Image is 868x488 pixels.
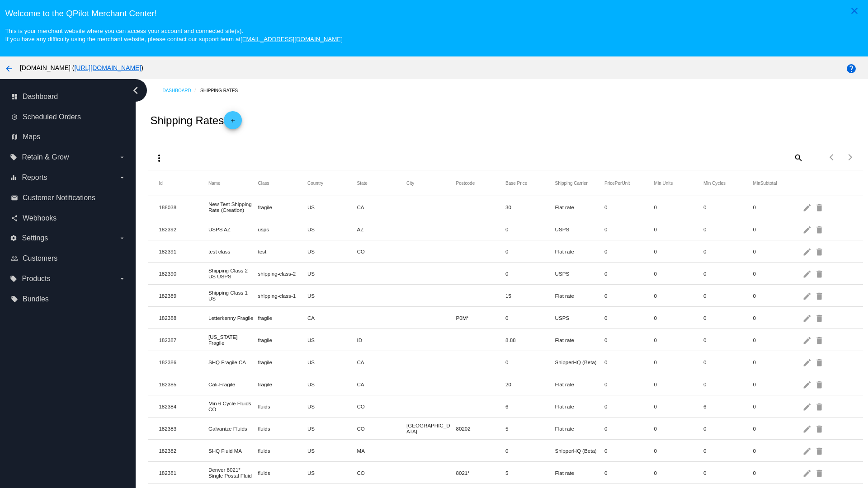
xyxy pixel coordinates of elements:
[258,357,307,367] mat-cell: fragile
[505,357,555,367] mat-cell: 0
[604,379,654,389] mat-cell: 0
[604,423,654,434] mat-cell: 0
[23,295,49,303] span: Bundles
[258,423,307,434] mat-cell: fluids
[118,154,126,161] i: arrow_drop_down
[753,224,803,235] mat-cell: 0
[357,423,406,434] mat-cell: CO
[823,148,841,166] button: Previous page
[258,246,307,257] mat-cell: test
[815,444,826,458] mat-icon: delete
[159,446,208,456] mat-cell: 182382
[357,180,367,186] button: Change sorting for State
[227,117,238,128] mat-icon: add
[22,234,48,242] span: Settings
[654,379,704,389] mat-cell: 0
[159,357,208,367] mat-cell: 182386
[307,357,357,367] mat-cell: US
[208,423,258,434] mat-cell: Galvanize Fluids
[604,313,654,323] mat-cell: 0
[846,63,857,74] mat-icon: help
[802,422,813,436] mat-icon: edit
[208,265,258,282] mat-cell: Shipping Class 2 US USPS
[555,224,605,235] mat-cell: USPS
[11,130,126,144] a: map Maps
[208,246,258,257] mat-cell: test class
[802,222,813,236] mat-icon: edit
[258,446,307,456] mat-cell: fluids
[815,466,826,480] mat-icon: delete
[654,291,704,301] mat-cell: 0
[703,291,753,301] mat-cell: 0
[753,313,803,323] mat-cell: 0
[307,291,357,301] mat-cell: US
[753,268,803,279] mat-cell: 0
[23,254,57,263] span: Customers
[555,313,605,323] mat-cell: USPS
[22,153,69,161] span: Retain & Grow
[802,444,813,458] mat-icon: edit
[159,335,208,345] mat-cell: 182387
[604,335,654,345] mat-cell: 0
[505,246,555,257] mat-cell: 0
[815,289,826,303] mat-icon: delete
[208,287,258,304] mat-cell: Shipping Class 1 US
[505,446,555,456] mat-cell: 0
[307,313,357,323] mat-cell: CA
[118,235,126,242] i: arrow_drop_down
[159,180,162,186] button: Change sorting for Id
[208,180,221,186] button: Change sorting for Name
[703,313,753,323] mat-cell: 0
[815,267,826,281] mat-icon: delete
[703,357,753,367] mat-cell: 0
[406,180,414,186] button: Change sorting for City
[307,401,357,412] mat-cell: US
[604,468,654,478] mat-cell: 0
[753,291,803,301] mat-cell: 0
[11,113,18,121] i: update
[604,202,654,212] mat-cell: 0
[849,5,860,16] mat-icon: close
[258,268,307,279] mat-cell: shipping-class-2
[159,246,208,257] mat-cell: 182391
[815,377,826,391] mat-icon: delete
[23,113,81,121] span: Scheduled Orders
[10,174,17,181] i: equalizer
[208,332,258,348] mat-cell: [US_STATE] Fragile
[703,335,753,345] mat-cell: 0
[258,335,307,345] mat-cell: fragile
[604,268,654,279] mat-cell: 0
[793,150,803,164] mat-icon: search
[753,379,803,389] mat-cell: 0
[802,333,813,347] mat-icon: edit
[753,335,803,345] mat-cell: 0
[505,202,555,212] mat-cell: 30
[802,289,813,303] mat-icon: edit
[703,468,753,478] mat-cell: 0
[357,446,406,456] mat-cell: MA
[802,244,813,258] mat-icon: edit
[159,291,208,301] mat-cell: 182389
[11,89,126,104] a: dashboard Dashboard
[456,468,506,478] mat-cell: 8021*
[150,111,242,129] h2: Shipping Rates
[505,224,555,235] mat-cell: 0
[23,133,40,141] span: Maps
[22,275,50,283] span: Products
[703,446,753,456] mat-cell: 0
[159,423,208,434] mat-cell: 182383
[159,202,208,212] mat-cell: 188038
[815,399,826,413] mat-icon: delete
[159,401,208,412] mat-cell: 182384
[208,398,258,414] mat-cell: Min 6 Cycle Fluids CO
[258,313,307,323] mat-cell: fragile
[357,202,406,212] mat-cell: CA
[74,64,141,71] a: [URL][DOMAIN_NAME]
[815,422,826,436] mat-icon: delete
[654,357,704,367] mat-cell: 0
[703,224,753,235] mat-cell: 0
[815,355,826,369] mat-icon: delete
[11,251,126,266] a: people_outline Customers
[753,202,803,212] mat-cell: 0
[555,268,605,279] mat-cell: USPS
